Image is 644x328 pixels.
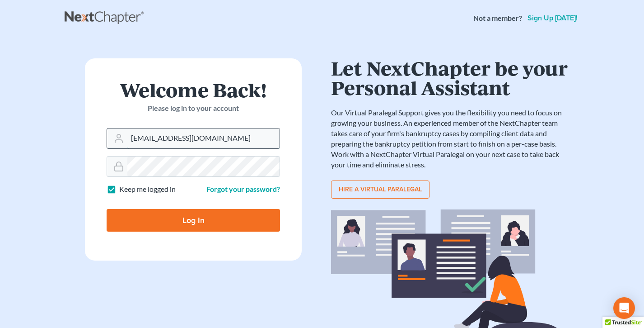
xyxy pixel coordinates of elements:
p: Our Virtual Paralegal Support gives you the flexibility you need to focus on growing your busines... [331,108,570,170]
h1: Welcome Back! [107,80,280,100]
p: Please log in to your account [107,103,280,114]
strong: Not a member? [473,13,522,24]
a: Sign up [DATE]! [526,14,579,22]
input: Email Address [127,128,280,148]
div: Open Intercom Messenger [613,297,635,319]
a: Forgot your password? [206,185,280,193]
input: Log In [107,209,280,232]
a: Hire a virtual paralegal [331,181,429,199]
h1: Let NextChapter be your Personal Assistant [331,58,570,97]
label: Keep me logged in [119,184,176,195]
